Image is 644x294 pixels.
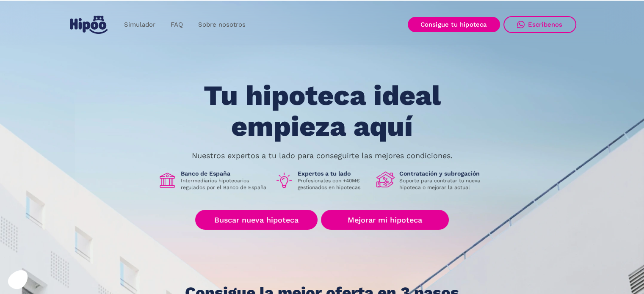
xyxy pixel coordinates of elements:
a: Mejorar mi hipoteca [321,210,448,230]
p: Nuestros expertos a tu lado para conseguirte las mejores condiciones. [192,152,453,159]
a: Consigue tu hipoteca [408,17,500,32]
h1: Banco de España [181,170,268,177]
h1: Tu hipoteca ideal empieza aquí [161,80,482,142]
p: Intermediarios hipotecarios regulados por el Banco de España [181,177,268,191]
p: Soporte para contratar tu nueva hipoteca o mejorar la actual [399,177,486,191]
a: Escríbenos [503,16,576,33]
h1: Expertos a tu lado [298,170,370,177]
a: Simulador [116,16,163,33]
div: Escríbenos [528,21,563,28]
p: Profesionales con +40M€ gestionados en hipotecas [298,177,370,191]
h1: Contratación y subrogación [399,170,486,177]
a: home [68,12,110,37]
a: Buscar nueva hipoteca [195,210,318,230]
a: Sobre nosotros [191,16,253,33]
a: FAQ [163,16,191,33]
